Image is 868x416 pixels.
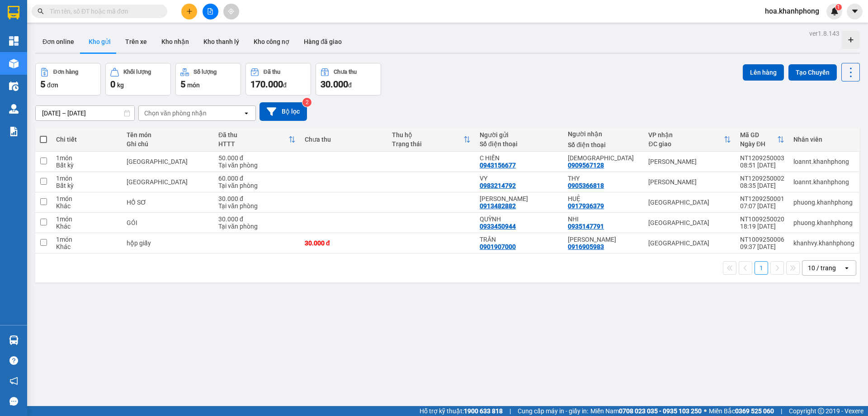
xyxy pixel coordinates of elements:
[50,6,156,16] input: Tìm tên, số ĐT hoặc mã đơn
[842,31,860,49] div: Tạo kho hàng mới
[843,264,850,272] svg: open
[709,406,774,416] span: Miền Bắc
[793,158,854,165] div: loannt.khanhphong
[9,397,18,406] span: message
[648,178,731,186] div: [PERSON_NAME]
[321,79,348,90] span: 30.000
[35,63,101,96] button: Đơn hàng5đơn
[187,81,200,89] span: món
[704,409,707,413] span: ⚪️
[56,223,118,230] div: Khác
[568,215,639,223] div: NHI
[56,136,118,143] div: Chi tiết
[648,131,723,139] div: VP nhận
[196,31,246,53] button: Kho thanh lý
[9,104,19,114] img: warehouse-icon
[38,8,44,14] span: search
[316,63,381,96] button: Chưa thu30.000đ
[740,162,784,169] div: 08:51 [DATE]
[818,408,824,414] span: copyright
[243,110,250,117] svg: open
[305,239,383,247] div: 30.000 đ
[127,158,209,165] div: TX
[127,219,209,226] div: GÓI
[334,69,357,75] div: Chưa thu
[218,154,296,162] div: 50.000 đ
[740,223,784,230] div: 18:19 [DATE]
[740,131,777,139] div: Mã GD
[830,7,839,15] img: icon-new-feature
[81,31,118,53] button: Kho gửi
[590,406,702,416] span: Miền Nam
[127,239,209,247] div: hộp giấy
[480,175,559,182] div: VY
[56,195,118,202] div: 1 món
[568,202,604,210] div: 0917936379
[480,195,559,202] div: NGUYỄN QUỐC SƠN
[127,131,209,139] div: Tên món
[110,79,115,90] span: 0
[568,154,639,162] div: A THÁI
[480,182,516,189] div: 0983214792
[392,131,463,139] div: Thu hộ
[259,102,307,121] button: Bộ lọc
[218,223,296,230] div: Tại văn phòng
[518,406,588,416] span: Cung cấp máy in - giấy in:
[644,128,735,152] th: Toggle SortBy
[127,199,209,206] div: HỒ SƠ
[218,215,296,223] div: 30.000 đ
[648,158,731,165] div: [PERSON_NAME]
[740,243,784,250] div: 09:37 [DATE]
[218,131,288,139] div: Đã thu
[223,4,239,19] button: aim
[740,202,784,210] div: 07:07 [DATE]
[9,127,19,136] img: solution-icon
[648,239,731,247] div: [GEOGRAPHIC_DATA]
[144,109,207,118] div: Chọn văn phòng nhận
[175,63,241,96] button: Số lượng5món
[53,69,78,75] div: Đơn hàng
[9,59,19,68] img: warehouse-icon
[250,79,283,90] span: 170.000
[793,199,854,206] div: phuong.khanhphong
[56,215,118,223] div: 1 món
[740,154,784,162] div: NT1209250003
[117,81,124,89] span: kg
[203,4,218,19] button: file-add
[480,162,516,169] div: 0943156677
[740,215,784,223] div: NT1009250020
[218,162,296,169] div: Tại văn phòng
[218,140,288,148] div: HTTT
[648,199,731,206] div: [GEOGRAPHIC_DATA]
[207,8,213,14] span: file-add
[568,223,604,230] div: 0935147791
[648,140,723,148] div: ĐC giao
[480,223,516,230] div: 0933450944
[568,175,639,182] div: THY
[9,36,19,46] img: dashboard-icon
[480,202,516,210] div: 0913482882
[568,195,639,202] div: HUỆ
[154,31,196,53] button: Kho nhận
[105,63,171,96] button: Khối lượng0kg
[740,236,784,243] div: NT1009250006
[36,106,134,120] input: Select a date range.
[246,31,297,53] button: Kho công nợ
[480,131,559,139] div: Người gửi
[619,407,702,415] strong: 0708 023 035 - 0935 103 250
[736,128,789,152] th: Toggle SortBy
[127,140,209,148] div: Ghi chú
[56,243,118,250] div: Khác
[180,79,185,90] span: 5
[264,69,280,75] div: Đã thu
[793,136,854,143] div: Nhân viên
[735,407,774,415] strong: 0369 525 060
[40,79,45,90] span: 5
[793,239,854,247] div: khanhvy.khanhphong
[9,81,19,91] img: warehouse-icon
[740,195,784,202] div: NT1209250001
[56,182,118,189] div: Bất kỳ
[837,4,840,10] span: 1
[302,98,311,107] sup: 2
[9,335,19,345] img: warehouse-icon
